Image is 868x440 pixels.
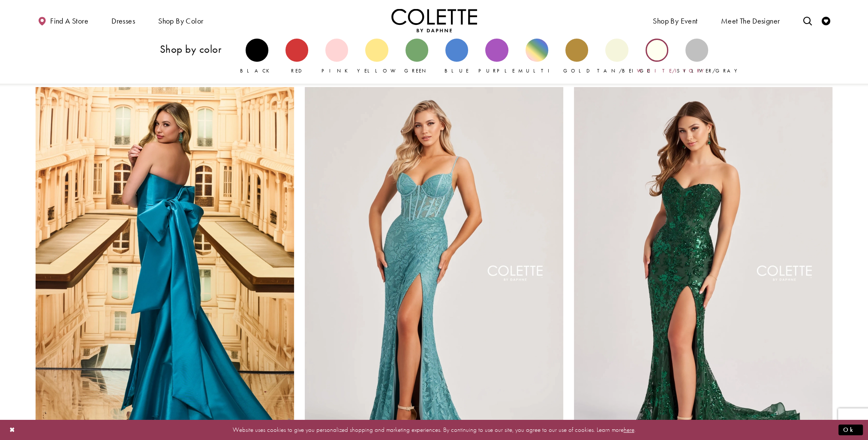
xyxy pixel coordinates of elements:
[637,67,708,74] span: White/Ivory
[36,9,90,32] a: Find a store
[291,67,302,74] span: Red
[801,9,814,32] a: Toggle search
[158,17,203,25] span: Shop by color
[109,9,137,32] span: Dresses
[719,9,782,32] a: Meet the designer
[391,9,477,32] a: Visit Home Page
[653,17,697,25] span: Shop By Event
[50,17,88,25] span: Find a store
[820,9,832,32] a: Check Wishlist
[838,425,863,435] button: Submit Dialog
[111,17,135,25] span: Dresses
[246,39,268,75] a: Black
[445,67,469,74] span: Blue
[646,39,668,75] a: White/Ivory
[321,67,352,74] span: Pink
[405,39,428,75] a: Green
[285,39,308,75] a: Red
[605,39,628,75] a: Tan/Beige
[518,67,555,74] span: Multi
[526,39,548,75] a: Multi
[5,422,20,437] button: Close Dialog
[62,424,806,436] p: Website uses cookies to give you personalized shopping and marketing experiences. By continuing t...
[685,39,708,75] a: Silver/Gray
[721,17,780,25] span: Meet the designer
[160,43,237,55] h3: Shop by color
[597,67,650,74] span: Tan/Beige
[391,9,477,32] img: Colette by Daphne
[478,67,515,74] span: Purple
[240,67,274,74] span: Black
[677,67,742,74] span: Silver/Gray
[156,9,205,32] span: Shop by color
[445,39,468,75] a: Blue
[485,39,508,75] a: Purple
[325,39,348,75] a: Pink
[365,39,388,75] a: Yellow
[563,67,591,74] span: Gold
[651,9,700,32] span: Shop By Event
[565,39,588,75] a: Gold
[624,425,634,434] a: here
[357,67,400,74] span: Yellow
[404,67,429,74] span: Green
